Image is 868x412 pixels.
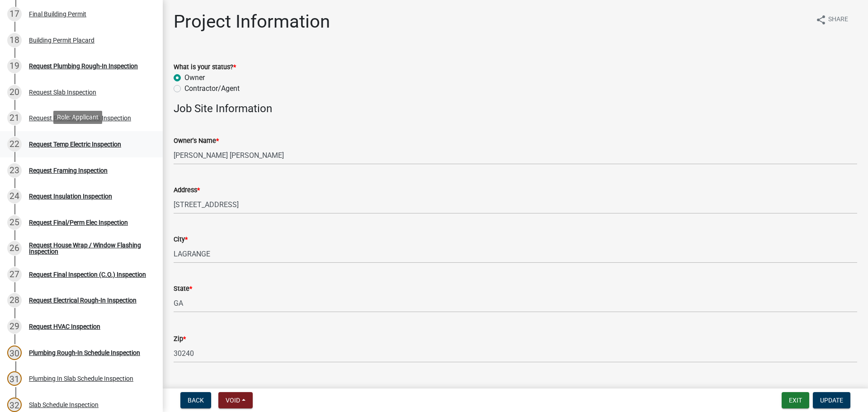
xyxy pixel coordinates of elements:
[29,402,99,408] div: Slab Schedule Inspection
[29,271,146,278] div: Request Final Inspection (C.O.) Inspection
[29,323,100,330] div: Request HVAC Inspection
[7,7,22,21] div: 17
[7,215,22,230] div: 25
[174,187,200,194] label: Address
[180,392,211,408] button: Back
[226,397,240,404] span: Void
[7,59,22,73] div: 19
[29,242,148,255] div: Request House Wrap / Window Flashing Inspection
[174,138,219,144] label: Owner's Name
[7,293,22,308] div: 28
[7,85,22,99] div: 20
[820,397,843,404] span: Update
[7,346,22,360] div: 30
[29,63,138,69] div: Request Plumbing Rough-In Inspection
[7,111,22,125] div: 21
[218,392,253,408] button: Void
[816,14,826,25] i: share
[808,11,855,28] button: shareShare
[174,336,186,342] label: Zip
[813,392,850,408] button: Update
[174,11,330,33] h1: Project Information
[174,237,188,243] label: City
[29,219,128,226] div: Request Final/Perm Elec Inspection
[174,64,236,71] label: What is your status?
[184,83,240,94] label: Contractor/Agent
[184,72,205,83] label: Owner
[7,241,22,256] div: 26
[29,141,121,147] div: Request Temp Electric Inspection
[29,193,112,199] div: Request Insulation Inspection
[29,89,96,95] div: Request Slab Inspection
[29,115,131,121] div: Request Plumbing In Slab Inspection
[782,392,809,408] button: Exit
[7,319,22,334] div: 29
[29,167,108,174] div: Request Framing Inspection
[174,102,857,115] h4: Job Site Information
[29,11,86,17] div: Final Building Permit
[7,137,22,152] div: 22
[7,33,22,47] div: 18
[29,350,140,356] div: Plumbing Rough-In Schedule Inspection
[7,163,22,178] div: 23
[828,14,848,25] span: Share
[29,297,137,303] div: Request Electrical Rough-In Inspection
[7,371,22,386] div: 31
[29,37,94,43] div: Building Permit Placard
[7,189,22,204] div: 24
[7,267,22,282] div: 27
[174,286,192,292] label: State
[188,397,204,404] span: Back
[53,111,102,124] div: Role: Applicant
[7,398,22,412] div: 32
[29,375,133,382] div: Plumbing In Slab Schedule Inspection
